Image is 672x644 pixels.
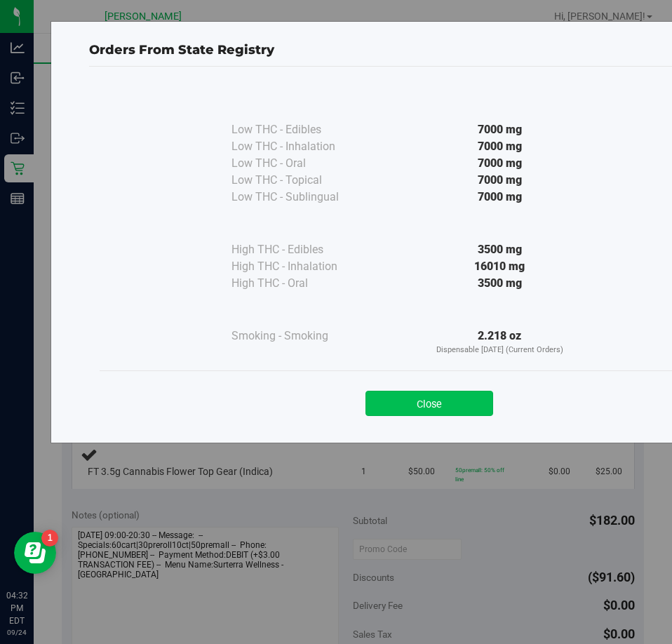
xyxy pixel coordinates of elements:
[372,241,627,258] div: 3500 mg
[231,189,372,206] div: Low THC - Sublingual
[14,532,56,574] iframe: Resource center
[372,155,627,172] div: 7000 mg
[231,241,372,258] div: High THC - Edibles
[231,275,372,292] div: High THC - Oral
[41,530,58,546] iframe: Resource center unread badge
[231,155,372,172] div: Low THC - Oral
[365,391,493,416] button: Close
[89,42,274,58] span: Orders From State Registry
[372,258,627,275] div: 16010 mg
[231,138,372,155] div: Low THC - Inhalation
[372,344,627,356] p: Dispensable [DATE] (Current Orders)
[372,189,627,206] div: 7000 mg
[372,328,627,356] div: 2.218 oz
[231,121,372,138] div: Low THC - Edibles
[231,328,372,344] div: Smoking - Smoking
[372,121,627,138] div: 7000 mg
[372,138,627,155] div: 7000 mg
[372,275,627,292] div: 3500 mg
[372,172,627,189] div: 7000 mg
[231,172,372,189] div: Low THC - Topical
[231,258,372,275] div: High THC - Inhalation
